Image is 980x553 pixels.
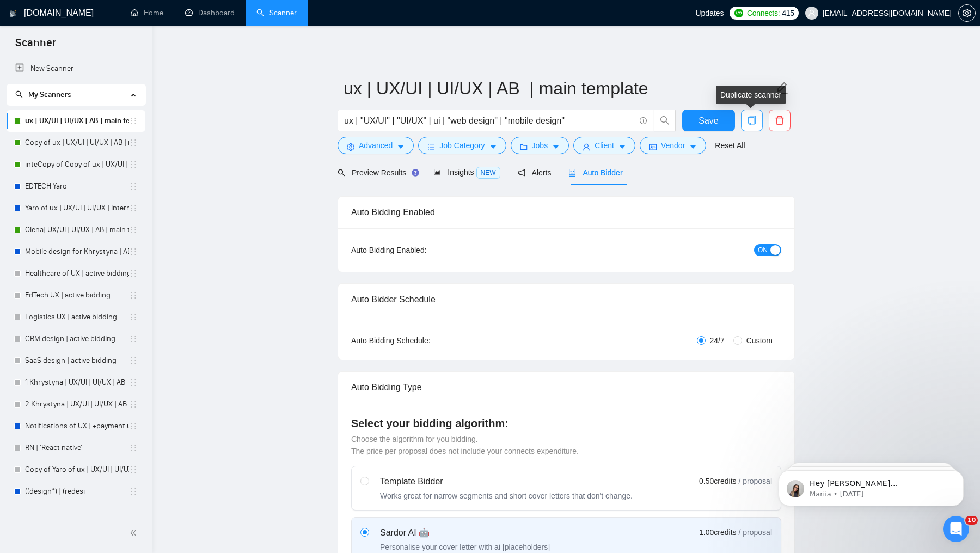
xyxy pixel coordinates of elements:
span: Vendor [661,139,685,151]
span: Save [699,114,718,127]
span: search [654,116,675,125]
li: 1 Khrystyna | UX/UI | UI/UX | AB [7,372,145,393]
a: CRM design | active bidding [25,328,129,350]
a: EDTECH Yaro [25,175,129,197]
span: / proposal [739,476,772,487]
span: caret-down [552,143,560,151]
span: holder [129,226,138,234]
span: delete [769,116,790,125]
span: caret-down [397,143,405,151]
span: holder [129,291,138,300]
span: ON [758,244,768,256]
span: area-chart [433,168,441,176]
li: Copy of Yaro of ux | UX/UI | UI/UX | Intermediate [7,459,145,481]
span: holder [129,335,138,343]
a: Olena| UX/UI | UI/UX | AB | main template [25,219,129,241]
a: Copy of Yaro of ux | UX/UI | UI/UX | Intermediate [25,459,129,481]
span: edit [775,81,789,95]
span: holder [129,313,138,321]
li: Mobile design for Khrystyna | AB [7,241,145,263]
li: EDTECH Yaro [7,175,145,197]
button: barsJob Categorycaret-down [418,137,506,154]
a: Reset All [715,139,745,151]
div: Auto Bidding Schedule: [351,335,494,347]
span: double-left [130,527,140,538]
input: Scanner name... [344,75,773,102]
span: caret-down [689,143,697,151]
div: Tooltip anchor [411,168,420,178]
li: Logistics UX | active bidding [7,306,145,328]
a: Copy of ux | UX/UI | UI/UX | AB | main template [25,132,129,154]
a: Logistics UX | active bidding [25,306,129,328]
div: Duplicate scanner [716,86,786,104]
a: SaaS design | active bidding [25,350,129,372]
div: Auto Bidder Schedule [351,284,781,315]
div: Template Bidder [380,475,633,488]
span: robot [568,169,576,177]
span: holder [129,138,138,147]
button: Save [682,110,735,131]
span: holder [129,247,138,256]
span: 24/7 [706,335,729,347]
span: holder [129,487,138,496]
a: 1 Khrystyna | UX/UI | UI/UX | AB [25,372,129,393]
span: idcard [649,143,657,151]
button: setting [958,4,976,22]
a: homeHome [131,8,163,17]
li: Copy of ux | UX/UI | UI/UX | AB | main template [7,132,145,154]
span: info-circle [640,117,647,124]
li: New Scanner [7,58,145,80]
a: New Scanner [15,58,137,80]
a: Healthcare of UX | active bidding [25,263,129,284]
span: holder [129,378,138,387]
span: folder [520,143,528,151]
span: notification [518,169,525,177]
a: ux | UX/UI | UI/UX | AB | main template [25,110,129,132]
li: RN | 'React native' [7,437,145,459]
span: holder [129,269,138,278]
a: 2 Khrystyna | UX/UI | UI/UX | AB [25,393,129,415]
span: holder [129,465,138,474]
button: copy [741,110,763,131]
a: setting [958,9,976,17]
li: EdTech UX | active bidding [7,284,145,306]
li: SaaS design | active bidding [7,350,145,372]
button: delete [769,110,791,131]
span: holder [129,356,138,365]
a: dashboardDashboard [185,8,235,17]
li: CRM design | active bidding [7,328,145,350]
span: My Scanners [28,90,71,99]
li: Notifications of UX | +payment unverified | AN [7,415,145,437]
a: Notifications of UX | +payment unverified | AN [25,415,129,437]
span: Scanner [7,35,65,58]
input: Search Freelance Jobs... [344,114,635,127]
span: holder [129,182,138,191]
span: Auto Bidder [568,168,622,177]
span: / proposal [739,527,772,538]
span: Alerts [518,168,552,177]
li: Healthcare of UX | active bidding [7,263,145,284]
img: upwork-logo.png [734,9,743,17]
span: Connects: [747,7,780,19]
a: ((design*) | (redesi [25,481,129,502]
span: 415 [782,7,794,19]
button: idcardVendorcaret-down [640,137,706,154]
span: NEW [476,167,500,179]
button: search [654,110,676,131]
div: Works great for narrow segments and short cover letters that don't change. [380,490,633,501]
span: Jobs [532,139,548,151]
span: holder [129,117,138,125]
a: RN | 'React native' [25,437,129,459]
li: 2 Khrystyna | UX/UI | UI/UX | AB [7,393,145,415]
div: Auto Bidding Enabled: [351,244,494,256]
button: settingAdvancedcaret-down [338,137,414,154]
span: holder [129,400,138,409]
span: Insights [433,168,500,177]
span: user [583,143,590,151]
button: userClientcaret-down [573,137,635,154]
span: Preview Results [338,168,416,177]
li: inteCopy of Copy of ux | UX/UI | UI/UX | AB | main template [7,154,145,175]
button: folderJobscaret-down [511,137,569,154]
